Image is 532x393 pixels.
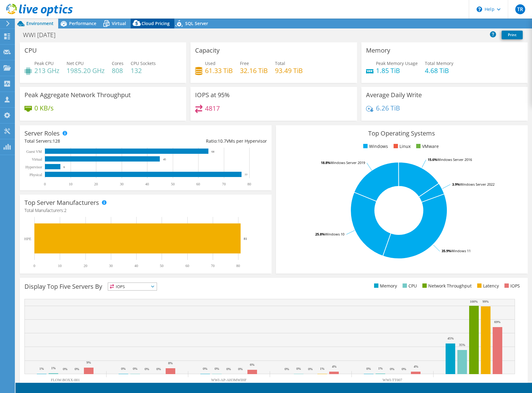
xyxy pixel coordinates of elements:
[146,138,267,145] div: Ratio: VMs per Hypervisor
[195,47,220,54] h3: Capacity
[321,160,330,165] tspan: 18.8%
[24,92,131,98] h3: Peak Aggregate Network Throughput
[415,143,439,150] li: VMware
[245,173,248,176] text: 77
[112,60,124,66] span: Cores
[376,105,400,111] h4: 6.26 TiB
[84,264,87,268] text: 20
[247,182,251,186] text: 80
[205,105,220,112] h4: 4817
[131,60,156,66] span: CPU Sockets
[211,378,247,382] text: WWI-AP-AH3MWIHF
[378,366,383,370] text: 1%
[218,138,226,144] span: 10.7
[112,67,124,74] h4: 808
[108,283,157,290] span: IOPS
[244,237,247,240] text: 81
[401,283,417,289] li: CPU
[236,264,240,268] text: 80
[34,105,54,111] h4: 0 KB/s
[452,182,460,187] tspan: 3.9%
[67,60,84,66] span: Net CPU
[315,232,325,236] tspan: 25.8%
[63,166,65,169] text: 6
[320,367,325,370] text: 1%
[503,283,520,289] li: IOPS
[145,182,149,186] text: 40
[238,367,243,371] text: 0%
[142,20,170,26] span: Cloud Pricing
[476,283,499,289] li: Latency
[373,283,397,289] li: Memory
[447,336,454,340] text: 45%
[437,157,472,162] tspan: Windows Server 2016
[20,32,65,38] h1: WWI [DATE]
[134,264,138,268] text: 40
[120,182,124,186] text: 30
[24,130,60,137] h3: Server Roles
[24,199,99,206] h3: Top Server Manufacturers
[330,160,365,165] tspan: Windows Server 2019
[205,60,216,66] span: Used
[94,182,98,186] text: 20
[502,31,523,39] a: Print
[51,378,80,382] text: FLOW-BOXX-001
[451,248,471,253] tspan: Windows 11
[160,264,164,268] text: 50
[196,182,200,186] text: 60
[32,157,42,162] text: Virtual
[414,365,418,368] text: 4%
[275,60,285,66] span: Total
[366,47,390,54] h3: Memory
[26,149,42,154] text: Guest VM
[392,143,411,150] li: Linux
[222,182,226,186] text: 70
[26,20,54,26] span: Environment
[67,67,105,74] h4: 1985.20 GHz
[121,367,126,370] text: 0%
[376,67,418,74] h4: 1.85 TiB
[69,20,96,26] span: Performance
[163,158,166,161] text: 45
[240,60,249,66] span: Free
[112,20,126,26] span: Virtual
[86,361,91,364] text: 9%
[145,367,149,371] text: 0%
[250,363,255,366] text: 6%
[482,300,489,303] text: 99%
[156,367,161,371] text: 0%
[75,367,79,371] text: 0%
[33,264,35,268] text: 0
[308,367,313,371] text: 0%
[226,367,231,371] text: 0%
[195,92,230,98] h3: IOPS at 95%
[332,365,337,368] text: 4%
[442,248,451,253] tspan: 35.9%
[185,20,208,26] span: SQL Server
[382,378,402,382] text: WWI-TT007
[24,237,31,241] text: HPE
[131,67,156,74] h4: 132
[470,300,478,303] text: 100%
[24,47,37,54] h3: CPU
[296,367,301,370] text: 0%
[325,232,344,236] tspan: Windows 10
[428,157,437,162] tspan: 15.6%
[69,182,72,186] text: 10
[51,366,56,370] text: 1%
[133,367,137,370] text: 0%
[109,264,113,268] text: 30
[402,367,406,371] text: 0%
[376,60,418,66] span: Peak Memory Usage
[240,67,268,74] h4: 32.16 TiB
[185,264,189,268] text: 60
[168,361,173,365] text: 8%
[477,6,482,12] svg: \n
[211,264,215,268] text: 70
[275,67,303,74] h4: 93.49 TiB
[366,92,422,98] h3: Average Daily Write
[421,283,472,289] li: Network Throughput
[25,165,42,169] text: Hypervisor
[425,67,453,74] h4: 4.68 TiB
[425,60,453,66] span: Total Memory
